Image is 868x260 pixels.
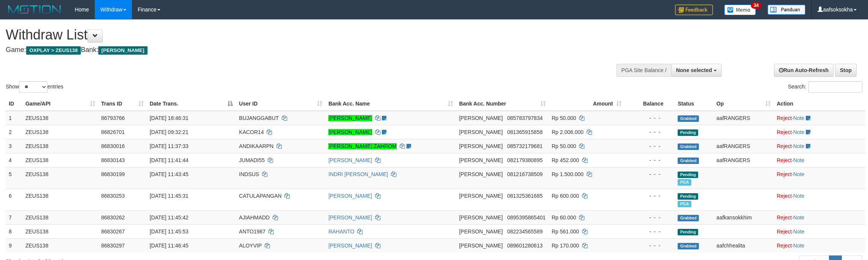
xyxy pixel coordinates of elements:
[713,238,774,252] td: aafchhealita
[6,81,63,93] label: Show entries
[549,97,625,111] th: Amount: activate to sort column ascending
[774,224,865,238] td: ·
[628,242,672,249] div: - - -
[793,129,805,135] a: Note
[328,157,372,163] a: [PERSON_NAME]
[101,193,125,199] span: 86830253
[777,143,792,149] a: Reject
[6,97,22,111] th: ID
[777,115,792,121] a: Reject
[552,143,576,149] span: Rp 50.000
[713,97,774,111] th: Op: activate to sort column ascending
[751,2,761,9] span: 34
[713,153,774,167] td: aafRANGERS
[724,5,756,15] img: Button%20Memo.svg
[678,229,698,235] span: Pending
[507,129,543,135] span: Copy 081365915858 to clipboard
[22,125,98,139] td: ZEUS138
[793,143,805,149] a: Note
[774,167,865,189] td: ·
[713,111,774,125] td: aafRANGERS
[774,210,865,224] td: ·
[713,139,774,153] td: aafRANGERS
[459,193,503,199] span: [PERSON_NAME]
[507,157,543,163] span: Copy 082179380895 to clipboard
[328,243,372,249] a: [PERSON_NAME]
[101,171,125,177] span: 86830199
[239,129,264,135] span: KACOR14
[98,46,147,55] span: [PERSON_NAME]
[678,193,698,200] span: Pending
[628,128,672,136] div: - - -
[713,210,774,224] td: aafkansokkhim
[777,171,792,177] a: Reject
[101,115,125,121] span: 86793766
[625,97,675,111] th: Balance
[150,193,188,199] span: [DATE] 11:45:31
[459,171,503,177] span: [PERSON_NAME]
[788,81,862,93] label: Search:
[101,243,125,249] span: 86830297
[150,157,188,163] span: [DATE] 11:41:44
[774,238,865,252] td: ·
[22,153,98,167] td: ZEUS138
[22,224,98,238] td: ZEUS138
[793,115,805,121] a: Note
[777,228,792,235] a: Reject
[675,5,713,15] img: Feedback.jpg
[617,64,671,77] div: PGA Site Balance /
[328,193,372,199] a: [PERSON_NAME]
[22,210,98,224] td: ZEUS138
[793,193,805,199] a: Note
[328,228,354,235] a: RAHANTO
[22,97,98,111] th: Game/API: activate to sort column ascending
[6,238,22,252] td: 9
[628,114,672,122] div: - - -
[777,243,792,249] a: Reject
[22,139,98,153] td: ZEUS138
[6,224,22,238] td: 8
[328,129,372,135] a: [PERSON_NAME]
[101,143,125,149] span: 86830016
[777,193,792,199] a: Reject
[6,167,22,189] td: 5
[793,214,805,221] a: Note
[22,238,98,252] td: ZEUS138
[239,214,270,221] span: AJIAHMADD
[507,228,543,235] span: Copy 082234565589 to clipboard
[459,115,503,121] span: [PERSON_NAME]
[678,179,691,186] span: Marked by aafkaynarin
[328,171,388,177] a: INDRI [PERSON_NAME]
[236,97,325,111] th: User ID: activate to sort column ascending
[678,201,691,207] span: Marked by aafkaynarin
[793,228,805,235] a: Note
[150,228,188,235] span: [DATE] 11:45:53
[675,97,713,111] th: Status
[6,125,22,139] td: 2
[808,81,862,93] input: Search:
[628,142,672,150] div: - - -
[774,111,865,125] td: ·
[6,27,571,43] h1: Withdraw List
[150,214,188,221] span: [DATE] 11:45:42
[671,64,722,77] button: None selected
[101,214,125,221] span: 86830262
[678,172,698,178] span: Pending
[459,214,503,221] span: [PERSON_NAME]
[101,157,125,163] span: 86830143
[835,64,857,77] a: Stop
[6,4,63,15] img: MOTION_logo.png
[628,156,672,164] div: - - -
[552,157,579,163] span: Rp 452.000
[507,243,543,249] span: Copy 089601280613 to clipboard
[777,129,792,135] a: Reject
[239,143,273,149] span: ANDIKAARPN
[150,243,188,249] span: [DATE] 11:46:45
[147,97,236,111] th: Date Trans.: activate to sort column descending
[459,129,503,135] span: [PERSON_NAME]
[101,129,125,135] span: 86826701
[459,243,503,249] span: [PERSON_NAME]
[678,158,699,164] span: Grabbed
[150,115,188,121] span: [DATE] 18:46:31
[676,67,712,73] span: None selected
